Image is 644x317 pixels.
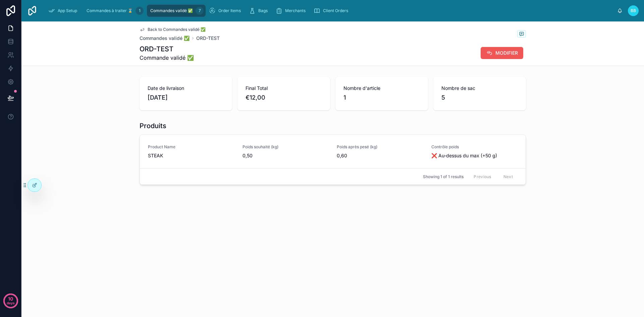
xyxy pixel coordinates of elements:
span: App Setup [58,8,77,13]
span: Client Orders [323,8,348,13]
span: Contrôle poids [431,144,518,150]
a: Bags [247,5,272,17]
span: 5 [441,93,518,102]
img: App logo [27,5,38,16]
span: Back to Commandes validé ✅ [148,27,206,32]
span: BB [631,8,636,13]
span: MODIFIER [495,50,518,56]
a: App Setup [46,5,82,17]
span: ❌ Au-dessus du max (+50 g) [431,152,518,159]
span: STEAK [148,152,234,159]
span: Final Total [246,85,322,92]
a: Commandes à traiter ⌛1 [83,5,146,17]
a: Back to Commandes validé ✅ [140,27,206,32]
span: Date de livraison [148,85,224,92]
a: Commandes validé ✅7 [147,5,206,17]
span: 0,50 [243,152,329,159]
span: Nombre d'article [343,85,420,92]
button: MODIFIER [481,47,523,59]
div: 7 [196,7,204,15]
span: 0,60 [337,152,423,159]
span: 1 [343,93,420,102]
p: days [7,298,15,308]
span: Showing 1 of 1 results [423,174,464,179]
h1: Produits [140,121,166,130]
span: Commandes validé ✅ [150,8,193,13]
span: Merchants [285,8,306,13]
div: scrollable content [43,3,617,18]
span: Bags [258,8,268,13]
span: Commande validé ✅ [140,54,194,62]
span: €12,00 [246,93,322,102]
span: Product Name [148,144,234,150]
span: Nombre de sac [441,85,518,92]
span: [DATE] [148,93,224,102]
a: Commandes validé ✅ [140,35,190,42]
a: Merchants [274,5,310,17]
span: Order Items [218,8,241,13]
span: Poids après pesé (kg) [337,144,423,150]
a: Order Items [207,5,246,17]
span: Commandes à traiter ⌛ [87,8,133,13]
div: 1 [136,7,144,15]
a: Client Orders [312,5,353,17]
span: Poids souhaité (kg) [243,144,329,150]
p: 10 [8,296,13,302]
h1: ORD-TEST [140,44,194,54]
a: ORD-TEST [196,35,220,42]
